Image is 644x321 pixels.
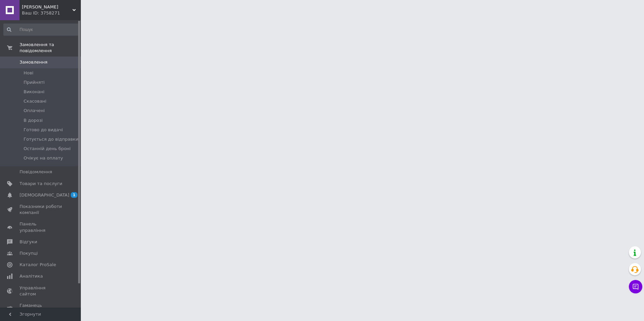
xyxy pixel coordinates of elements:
[22,4,72,10] span: ФОП Шевцова Н.В.
[20,273,43,279] span: Аналітика
[24,108,45,114] span: Оплачені
[24,70,33,76] span: Нові
[20,204,62,216] span: Показники роботи компанії
[20,262,56,268] span: Каталог ProSale
[22,10,81,16] div: Ваш ID: 3758271
[24,127,63,133] span: Готово до видачі
[20,302,62,315] span: Гаманець компанії
[20,285,62,297] span: Управління сайтом
[24,117,43,123] span: В дорозі
[20,250,38,256] span: Покупці
[20,181,62,187] span: Товари та послуги
[24,79,44,85] span: Прийняті
[20,239,37,245] span: Відгуки
[20,59,47,65] span: Замовлення
[20,42,81,54] span: Замовлення та повідомлення
[24,155,63,161] span: Очікує на оплату
[71,192,77,198] span: 1
[24,136,78,142] span: Готується до відправки
[20,192,69,198] span: [DEMOGRAPHIC_DATA]
[24,98,46,104] span: Скасовані
[20,221,62,233] span: Панель управління
[629,280,642,293] button: Чат з покупцем
[24,146,71,152] span: Останній день броні
[3,24,79,36] input: Пошук
[24,89,44,95] span: Виконані
[20,169,52,175] span: Повідомлення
